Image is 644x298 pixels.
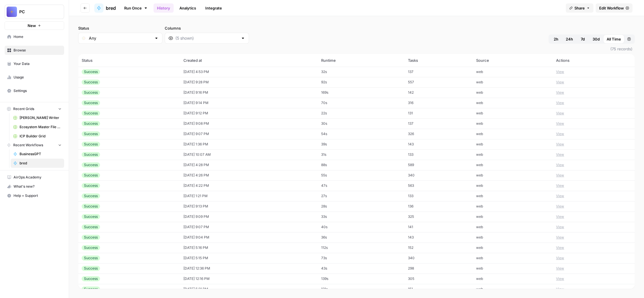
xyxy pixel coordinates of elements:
td: 36s [318,232,405,243]
button: View [556,121,564,126]
button: View [556,100,564,105]
td: 31s [318,149,405,160]
th: Actions [553,54,635,67]
div: Success [82,183,100,188]
span: Usage [14,75,62,80]
button: View [556,224,564,230]
span: AirOps Academy [14,175,62,180]
button: New [5,21,64,30]
td: 152 [405,243,473,253]
td: [DATE] 4:28 PM [180,160,318,170]
span: bred [106,5,116,11]
td: 30s [318,118,405,129]
div: Success [82,266,100,271]
button: View [556,214,564,219]
label: Columns [165,25,249,31]
td: 54s [318,129,405,139]
td: [DATE] 9:13 PM [180,201,318,212]
td: 305 [405,274,473,284]
td: web [473,201,553,212]
td: 88s [318,160,405,170]
td: 325 [405,212,473,222]
a: bred [94,3,116,13]
td: 298 [405,263,473,274]
td: 27s [318,191,405,201]
td: web [473,129,553,139]
button: 7d [576,34,589,44]
td: 133 [405,149,473,160]
div: Success [82,162,100,168]
td: web [473,243,553,253]
button: View [556,266,564,271]
td: 43s [318,263,405,274]
td: web [473,149,553,160]
div: Success [82,204,100,209]
a: Your Data [5,59,64,68]
a: [PERSON_NAME] Writer [11,113,64,122]
button: 24h [562,34,576,44]
span: Edit Workflow [599,5,624,11]
td: 557 [405,77,473,87]
td: [DATE] 12:36 PM [180,263,318,274]
td: 121s [318,284,405,294]
td: [DATE] 9:08 PM [180,118,318,129]
td: 136 [405,201,473,212]
a: Ecosystem Master File - SaaS.csv [11,122,64,132]
td: 32s [318,67,405,77]
span: 30d [593,36,600,42]
div: Success [82,224,100,230]
div: Success [82,235,100,240]
input: Any [89,35,152,41]
button: View [556,245,564,250]
td: [DATE] 9:16 PM [180,87,318,98]
td: 22s [318,108,405,118]
div: Success [82,245,100,250]
div: Success [82,276,100,281]
td: [DATE] 4:22 PM [180,180,318,191]
td: 143 [405,139,473,149]
td: 141 [405,222,473,232]
td: [DATE] 12:16 PM [180,274,318,284]
button: Share [566,3,593,13]
span: (75 records) [78,44,635,54]
td: web [473,67,553,77]
td: 92s [318,77,405,87]
td: 316 [405,98,473,108]
button: Recent Workflows [5,141,64,149]
td: [DATE] 1:36 PM [180,139,318,149]
td: 340 [405,253,473,263]
td: 137 [405,67,473,77]
button: View [556,131,564,136]
td: web [473,232,553,243]
th: Source [473,54,553,67]
button: View [556,90,564,95]
button: View [556,235,564,240]
span: Home [14,34,62,39]
a: History [154,3,174,13]
td: [DATE] 5:15 PM [180,253,318,263]
th: Created at [180,54,318,67]
button: View [556,173,564,178]
div: Success [82,90,100,95]
a: Browse [5,46,64,55]
td: [DATE] 4:53 PM [180,67,318,77]
td: [DATE] 4:26 PM [180,170,318,180]
th: Runtime [318,54,405,67]
a: Edit Workflow [596,3,632,13]
button: What's new? [5,182,64,191]
td: 142 [405,87,473,98]
a: Usage [5,73,64,82]
button: View [556,183,564,188]
td: 47s [318,180,405,191]
td: [DATE] 10:07 AM [180,149,318,160]
button: View [556,69,564,74]
button: Workspace: PC [5,5,64,19]
td: web [473,180,553,191]
span: PC [19,9,54,15]
td: 169s [318,87,405,98]
span: Browse [14,48,62,53]
a: ICP Builder Grid [11,132,64,141]
td: 40s [318,222,405,232]
a: bred [11,159,64,168]
td: 112s [318,243,405,253]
